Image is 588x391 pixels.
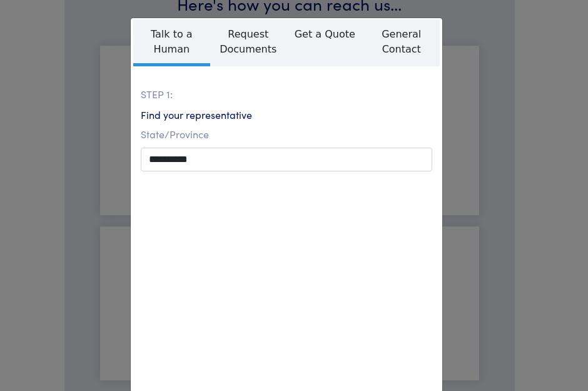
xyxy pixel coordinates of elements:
span: Talk to a Human [133,19,210,66]
span: Request Documents [210,19,287,63]
span: General Contact [363,19,440,63]
p: State/Province [141,126,432,143]
span: Get a Quote [286,19,363,48]
h6: Find your representative [141,108,432,121]
p: STEP 1: [141,86,432,103]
